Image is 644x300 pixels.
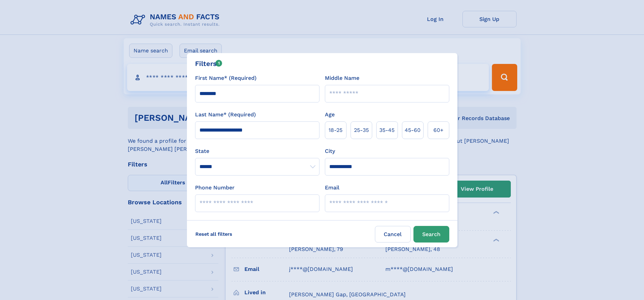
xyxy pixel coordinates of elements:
[325,74,359,82] label: Middle Name
[379,126,395,134] span: 35‑45
[195,74,257,82] label: First Name* (Required)
[433,126,444,134] span: 60+
[195,147,319,155] label: State
[354,126,369,134] span: 25‑35
[191,226,237,242] label: Reset all filters
[195,184,235,192] label: Phone Number
[329,126,342,134] span: 18‑25
[325,184,339,192] label: Email
[325,147,335,155] label: City
[375,226,411,243] label: Cancel
[195,111,256,119] label: Last Name* (Required)
[325,111,335,119] label: Age
[195,59,222,69] div: Filters
[413,226,449,243] button: Search
[405,126,421,134] span: 45‑60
